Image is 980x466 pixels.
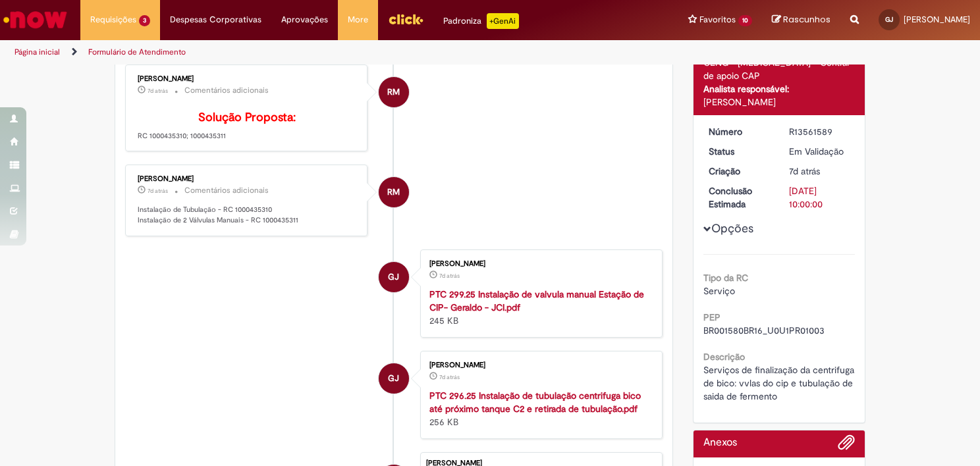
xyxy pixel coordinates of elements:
span: [PERSON_NAME] [904,14,970,25]
time: 24/09/2025 08:31:28 [439,373,460,381]
span: Serviços de finalização da centrifuga de bico: vvlas do cip e tubulação de saida de fermento [703,364,857,402]
dt: Conclusão Estimada [699,184,780,211]
span: 7d atrás [148,187,168,195]
span: More [348,13,368,26]
time: 24/09/2025 09:22:05 [148,187,168,195]
dt: Status [699,145,780,158]
a: Página inicial [14,47,60,57]
div: Geraldo Melo De Queiros Junior [379,262,409,292]
p: Instalação de Tubulação - RC 1000435310 Instalação de 2 Válvulas Manuais - RC 1000435311 [138,205,357,225]
div: 245 KB [429,288,649,327]
b: Tipo da RC [703,272,748,284]
div: [DATE] 10:00:00 [789,184,850,211]
a: Rascunhos [772,14,830,26]
span: GJ [388,363,399,394]
small: Comentários adicionais [184,85,269,96]
span: 7d atrás [148,87,168,95]
div: [PERSON_NAME] [138,175,357,183]
span: Requisições [90,13,136,26]
span: 10 [738,15,752,26]
b: PEP [703,311,721,323]
b: Descrição [703,351,745,363]
div: Geraldo Melo De Queiros Junior [379,363,409,394]
div: Analista responsável: [703,82,856,95]
img: ServiceNow [1,7,69,33]
span: RM [387,176,400,208]
span: 7d atrás [789,165,820,177]
div: Raiane Martins [379,77,409,107]
div: R13561589 [789,125,850,138]
dt: Criação [699,165,780,178]
div: Raiane Martins [379,177,409,207]
img: click_logo_yellow_360x200.png [388,9,423,29]
span: Serviço [703,285,735,297]
span: 7d atrás [439,272,460,280]
span: Aprovações [281,13,328,26]
dt: Número [699,125,780,138]
span: BR001580BR16_U0U1PR01003 [703,324,825,336]
time: 24/09/2025 08:31:28 [439,272,460,280]
div: [PERSON_NAME] [703,95,856,109]
a: PTC 296.25 Instalação de tubulação centrifuga bico até próximo tanque C2 e retirada de tubulação.pdf [429,390,641,415]
div: Padroniza [443,13,519,29]
p: +GenAi [487,13,519,29]
div: [PERSON_NAME] [138,75,357,83]
span: Rascunhos [783,13,830,26]
div: [PERSON_NAME] [429,260,649,268]
b: Solução Proposta: [198,110,296,125]
div: 24/09/2025 08:55:23 [789,165,850,178]
div: CENG - [MEDICAL_DATA] - Central de apoio CAP [703,56,856,82]
time: 24/09/2025 09:22:31 [148,87,168,95]
small: Comentários adicionais [184,185,269,196]
span: Favoritos [699,13,736,26]
span: 3 [139,15,150,26]
span: GJ [885,15,893,24]
span: 7d atrás [439,373,460,381]
p: RC 1000435310; 1000435311 [138,111,357,142]
button: Adicionar anexos [838,434,855,457]
a: Formulário de Atendimento [88,47,186,57]
h2: Anexos [703,437,737,449]
ul: Trilhas de página [10,40,643,65]
div: Em Validação [789,145,850,158]
div: 256 KB [429,389,649,428]
time: 24/09/2025 08:55:23 [789,165,820,177]
span: RM [387,76,400,108]
span: Despesas Corporativas [170,13,261,26]
a: PTC 299.25 Instalação de valvula manual Estação de CIP- Geraldo - JCI.pdf [429,288,644,313]
div: [PERSON_NAME] [429,361,649,369]
span: GJ [388,261,399,293]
